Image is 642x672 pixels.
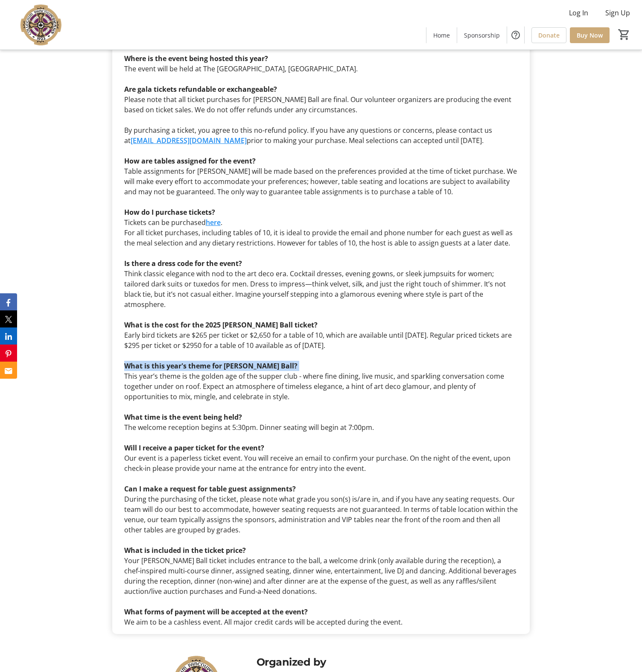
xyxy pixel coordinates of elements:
img: VC Parent Association's Logo [5,3,81,46]
button: Sign Up [598,6,637,20]
p: For all ticket purchases, including tables of 10, it is ideal to provide the email and phone numb... [124,228,518,248]
p: Our event is a paperless ticket event. You will receive an email to confirm your purchase. On the... [124,453,518,473]
p: Your [PERSON_NAME] Ball ticket includes entrance to the ball, a welcome drink (only available dur... [124,555,518,596]
strong: Will I receive a paper ticket for the event? [124,443,264,453]
button: Cart [616,27,632,42]
span: Sponsorship [464,31,500,40]
strong: Can I make a request for table guest assignments? [124,484,296,494]
p: The event will be held at The [GEOGRAPHIC_DATA], [GEOGRAPHIC_DATA]. [124,64,518,74]
span: Buy Now [577,31,603,40]
a: here [206,218,221,227]
strong: How do I purchase tickets? [124,207,215,217]
p: By purchasing a ticket, you agree to this no-refund policy. If you have any questions or concerns... [124,125,518,146]
span: Donate [538,31,560,40]
p: Early bird tickets are $265 per ticket or $2,650 for a table of 10, which are available until [DA... [124,330,518,351]
strong: What forms of payment will be accepted at the event? [124,607,308,616]
p: Please note that all ticket purchases for [PERSON_NAME] Ball are final. Our volunteer organizers ... [124,94,518,115]
p: Tickets can be purchased . [124,217,518,228]
a: Donate [531,27,566,43]
a: Home [426,27,457,43]
strong: What is this year's theme for [PERSON_NAME] Ball? [124,361,298,371]
div: Organized by [257,654,490,670]
p: This year’s theme is the golden age of the supper club - where fine dining, live music, and spark... [124,371,518,402]
strong: Are gala tickets refundable or exchangeable? [124,85,277,94]
p: Think classic elegance with nod to the art deco era. Cocktail dresses, evening gowns, or sleek ju... [124,269,518,310]
p: During the purchasing of the ticket, please note what grade you son(s) is/are in, and if you have... [124,494,518,535]
button: Help [507,26,524,44]
a: [EMAIL_ADDRESS][DOMAIN_NAME] [131,136,247,145]
strong: What is included in the ticket price? [124,546,246,555]
strong: How are tables assigned for the event? [124,156,256,166]
strong: Where is the event being hosted this year? [124,54,268,63]
a: Sponsorship [457,27,507,43]
a: Buy Now [570,27,610,43]
strong: What time is the event being held? [124,412,242,422]
p: We aim to be a cashless event. All major credit cards will be accepted during the event. [124,617,518,627]
span: Log In [569,8,588,18]
span: Home [433,31,450,40]
button: Log In [562,6,595,20]
strong: What is the cost for the 2025 [PERSON_NAME] Ball ticket? [124,320,318,330]
span: Sign Up [605,8,630,18]
p: The welcome reception begins at 5:30pm. Dinner seating will begin at 7:00pm. [124,422,518,432]
strong: Is there a dress code for the event? [124,259,242,268]
p: Table assignments for [PERSON_NAME] will be made based on the preferences provided at the time of... [124,166,518,197]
